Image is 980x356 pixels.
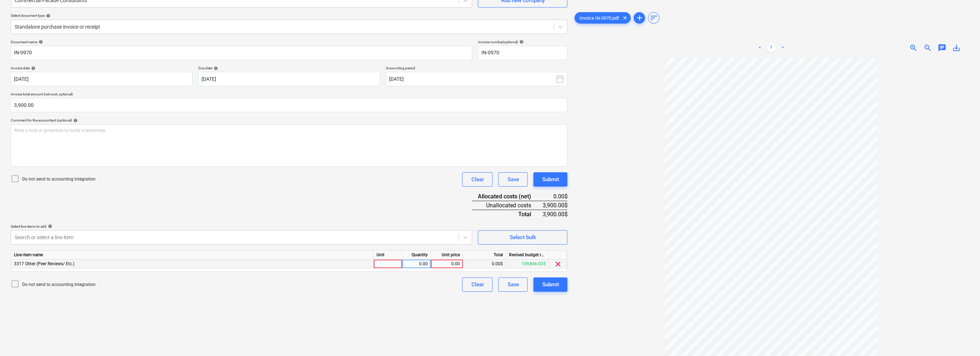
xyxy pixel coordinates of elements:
div: Document name [11,40,472,44]
span: help [212,66,218,70]
span: help [30,66,35,70]
div: Unit price [431,251,463,259]
input: Invoice number [478,46,567,60]
button: Submit [533,277,567,292]
button: Submit [533,172,567,187]
div: Line-item name [11,251,374,259]
div: Quantity [402,251,431,259]
div: 0.00$ [463,259,506,268]
div: Total [472,210,542,218]
div: Allocated costs (net) [472,192,542,201]
div: Clear [471,175,484,184]
span: help [47,224,52,228]
a: Previous page [756,44,764,52]
span: Invoice IN-0970.pdf [575,15,623,21]
div: Save [507,280,519,289]
span: zoom_out [923,44,932,52]
span: help [37,40,43,44]
span: help [72,118,78,123]
input: Invoice total amount (net cost, optional) [11,98,567,112]
input: Due date not specified [198,72,380,86]
span: chat [938,44,946,52]
div: 0.00 [405,259,428,268]
div: Invoice number (optional) [478,40,567,44]
span: zoom_in [909,44,918,52]
div: Submit [542,280,559,289]
div: 0.00 [434,259,460,268]
p: Do not send to accounting integration [22,282,96,288]
input: Document name [11,46,472,60]
div: Revised budget remaining [506,251,549,259]
button: Clear [462,172,493,187]
span: help [518,40,523,44]
p: Do not send to accounting integration [22,176,96,182]
span: save_alt [952,44,961,52]
div: 3,900.00$ [542,201,567,210]
button: Save [498,277,528,292]
button: Clear [462,277,493,292]
div: 109,846.02$ [506,259,549,268]
div: 3,900.00$ [542,210,567,218]
button: Save [498,172,528,187]
div: Select line-items to add [11,224,472,229]
div: Save [507,175,519,184]
span: add [635,14,644,22]
p: Accounting period [386,66,568,72]
div: Submit [542,175,559,184]
div: Due date [198,66,380,70]
a: Next page [778,44,787,52]
div: Select bulk [509,233,536,242]
p: Invoice total amount (net cost, optional) [11,92,567,98]
span: 3317 Other (Peer Reviews/ Etc.) [14,261,74,266]
span: help [45,14,50,18]
button: [DATE] [386,72,568,86]
div: Clear [471,280,484,289]
div: Unit [374,251,402,259]
div: Invoice date [11,66,193,70]
button: Select bulk [478,230,567,244]
div: 0.00$ [542,192,567,201]
div: Total [463,251,506,259]
span: clear [554,260,562,268]
div: Invoice IN-0970.pdf [574,12,631,24]
span: sort [649,14,658,22]
div: Unallocated costs [472,201,542,210]
div: Select document type [11,13,567,18]
span: clear [620,14,629,22]
div: Comment for the accountant (optional) [11,118,567,123]
a: Page 1 is your current page [767,44,776,52]
input: Invoice date not specified [11,72,193,86]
